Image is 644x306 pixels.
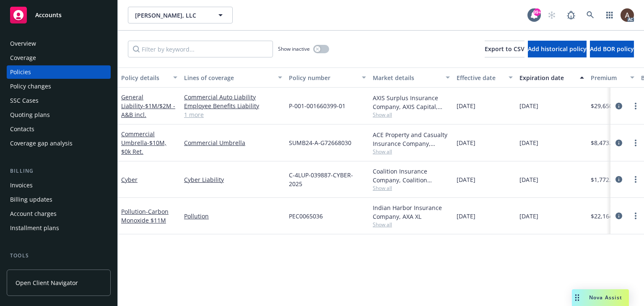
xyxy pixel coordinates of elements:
span: [DATE] [457,101,475,110]
a: Commercial Auto Liability [184,93,282,101]
span: Add BOR policy [590,45,634,53]
div: Billing [7,167,111,175]
span: Open Client Navigator [16,278,78,287]
div: Coalition Insurance Company, Coalition Insurance Solutions (Carrier) [373,167,450,184]
div: 99+ [533,8,541,16]
input: Filter by keyword... [128,41,273,57]
div: Expiration date [519,73,575,82]
a: Quoting plans [7,108,111,122]
div: Tools [7,252,111,260]
span: Show all [373,148,450,155]
span: Nova Assist [589,294,622,301]
button: Add BOR policy [590,41,634,57]
a: SSC Cases [7,94,111,107]
a: Pollution [121,207,169,224]
div: Contacts [10,122,34,136]
a: 1 more [184,110,282,119]
div: Installment plans [10,221,59,235]
span: - $1M/$2M - A&B incl. [121,102,175,119]
span: Show all [373,111,450,118]
span: [DATE] [519,101,538,110]
a: Cyber [121,176,138,184]
div: Account charges [10,207,57,220]
button: Export to CSV [485,41,525,57]
a: Billing updates [7,193,111,206]
a: circleInformation [614,101,624,111]
a: circleInformation [614,138,624,148]
span: [PERSON_NAME], LLC [135,11,208,20]
a: more [631,101,641,111]
a: Pollution [184,212,282,220]
span: $29,650.00 [591,101,621,110]
span: [DATE] [457,175,475,184]
span: $8,473.00 [591,138,618,147]
span: Show all [373,221,450,228]
a: Invoices [7,179,111,192]
div: ACE Property and Casualty Insurance Company, Chubb Group, Distinguished Programs Group, LLC [373,130,450,148]
a: General Liability [121,93,175,119]
div: Lines of coverage [184,73,273,82]
a: circleInformation [614,174,624,184]
span: [DATE] [457,212,475,220]
img: photo [621,8,634,22]
div: Coverage [10,51,36,65]
a: Coverage [7,51,111,65]
a: Accounts [7,3,111,27]
a: Report a Bug [563,7,579,23]
div: Invoices [10,179,33,192]
a: more [631,211,641,221]
div: Market details [373,73,441,82]
a: Policies [7,65,111,79]
a: Employee Benefits Liability [184,101,282,110]
a: circleInformation [614,211,624,221]
a: Search [582,7,599,23]
span: $22,164.00 [591,212,621,220]
button: Policy details [118,67,181,88]
div: SSC Cases [10,94,39,107]
a: Policy changes [7,80,111,93]
div: Indian Harbor Insurance Company, AXA XL [373,203,450,221]
a: Start snowing [543,7,560,23]
span: [DATE] [519,212,538,220]
button: Effective date [453,67,516,88]
div: Policy changes [10,80,51,93]
span: SUMB24-A-G72668030 [289,138,351,147]
button: [PERSON_NAME], LLC [128,7,233,23]
span: P-001-001660399-01 [289,101,345,110]
div: AXIS Surplus Insurance Company, AXIS Capital, CRC Group [373,93,450,111]
a: Coverage gap analysis [7,137,111,150]
button: Market details [369,67,453,88]
a: Installment plans [7,221,111,235]
div: Quoting plans [10,108,50,122]
span: Show inactive [278,45,310,52]
button: Premium [587,67,638,88]
a: Commercial Umbrella [184,138,282,147]
button: Nova Assist [572,289,629,306]
span: [DATE] [519,175,538,184]
span: [DATE] [519,138,538,147]
div: Overview [10,37,36,50]
a: Overview [7,37,111,50]
button: Add historical policy [528,41,587,57]
span: PEC0065036 [289,212,323,220]
div: Policy details [121,73,168,82]
a: Contacts [7,122,111,136]
span: Add historical policy [528,45,587,53]
div: Premium [591,73,625,82]
div: Billing updates [10,193,52,206]
button: Lines of coverage [181,67,286,88]
button: Expiration date [516,67,587,88]
a: Switch app [601,7,618,23]
div: Policy number [289,73,357,82]
span: C-4LUP-039887-CYBER-2025 [289,171,366,188]
span: Export to CSV [485,45,525,53]
a: Commercial Umbrella [121,130,166,156]
button: Policy number [286,67,369,88]
div: Coverage gap analysis [10,137,73,150]
span: $1,772.00 [591,175,618,184]
div: Policies [10,65,31,79]
div: Effective date [457,73,504,82]
a: Cyber Liability [184,175,282,184]
div: Drag to move [572,289,582,306]
span: Accounts [35,12,62,18]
